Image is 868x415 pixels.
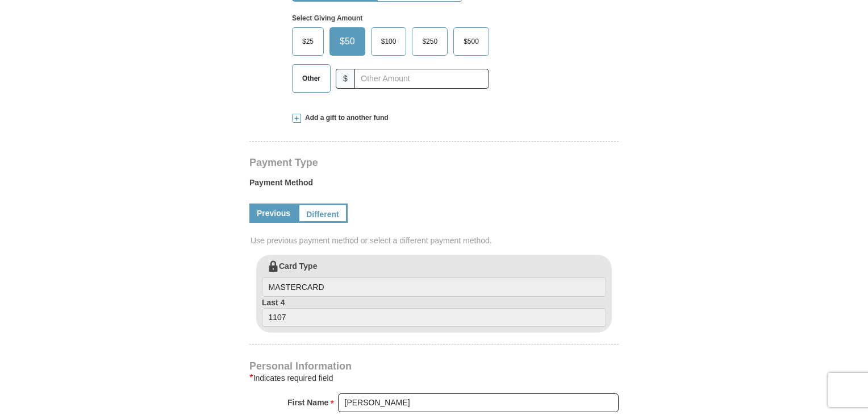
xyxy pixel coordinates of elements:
[336,69,355,89] span: $
[249,362,619,371] h4: Personal Information
[292,14,362,22] strong: Select Giving Amount
[298,204,348,223] a: Different
[262,297,606,327] label: Last 4
[287,395,328,410] strong: First Name
[416,33,443,50] span: $250
[297,70,326,87] span: Other
[251,235,620,246] span: Use previous payment method or select a different payment method.
[249,204,298,223] a: Previous
[262,260,606,297] label: Card Type
[262,277,606,297] input: Card Type
[334,33,361,50] span: $50
[297,33,319,50] span: $25
[354,69,489,89] input: Other Amount
[249,158,619,167] h4: Payment Type
[249,371,619,385] div: Indicates required field
[262,308,606,327] input: Last 4
[375,33,402,50] span: $100
[301,113,389,123] span: Add a gift to another fund
[458,33,485,50] span: $500
[249,177,619,194] label: Payment Method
